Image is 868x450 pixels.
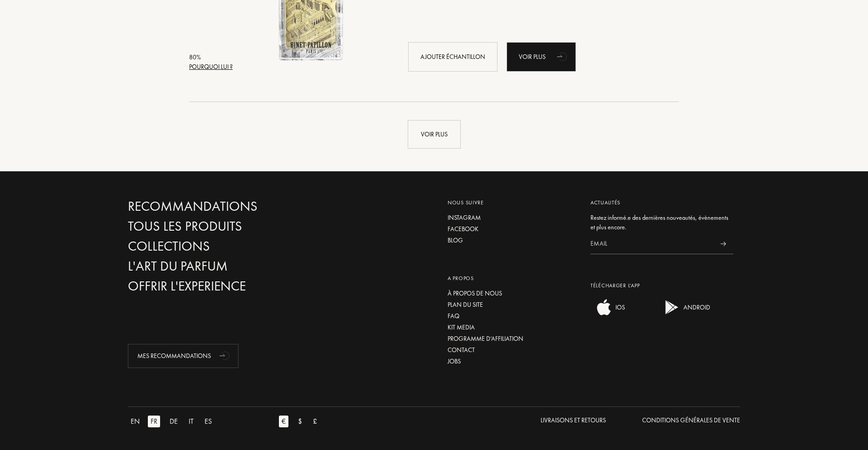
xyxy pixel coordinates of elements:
[216,346,234,364] div: animation
[590,281,733,290] div: Télécharger L’app
[448,323,577,332] a: Kit media
[128,198,323,214] a: Recommandations
[448,345,577,355] a: Contact
[448,213,577,223] a: Instagram
[148,416,167,427] a: FR
[613,298,625,316] div: IOS
[295,416,305,427] div: $
[279,416,288,427] div: €
[186,416,202,427] a: IT
[202,416,215,427] div: ES
[642,416,740,425] div: Conditions Générales de Vente
[448,300,577,310] a: Plan du site
[167,416,180,427] div: DE
[590,213,733,232] div: Restez informé.e des dernières nouveautés, évènements et plus encore.
[186,416,196,427] div: IT
[590,198,733,207] div: Actualités
[448,357,577,366] a: Jobs
[590,234,713,254] input: Email
[148,416,160,427] div: FR
[295,416,310,427] a: $
[448,274,577,282] div: A propos
[507,42,576,72] a: Voir plusanimation
[595,298,613,316] img: ios app
[408,42,497,72] div: Ajouter échantillon
[128,344,239,368] div: Mes Recommandations
[642,416,740,427] a: Conditions Générales de Vente
[681,298,710,316] div: ANDROID
[663,298,681,316] img: android app
[408,120,461,149] div: Voir plus
[189,53,233,62] div: 80 %
[128,278,323,294] a: Offrir l'experience
[541,416,606,425] div: Livraisons et Retours
[128,238,323,254] a: Collections
[189,62,233,72] div: Pourquoi lui ?
[554,47,572,65] div: animation
[310,416,320,427] div: £
[448,334,577,344] a: Programme d’affiliation
[128,416,148,427] a: EN
[202,416,220,427] a: ES
[167,416,186,427] a: DE
[507,42,576,72] div: Voir plus
[448,198,577,207] div: Nous suivre
[128,416,142,427] div: EN
[720,242,726,246] img: news_send.svg
[310,416,325,427] a: £
[128,218,323,234] a: Tous les produits
[448,289,577,298] a: À propos de nous
[541,416,606,427] a: Livraisons et Retours
[279,416,295,427] a: €
[590,310,625,318] a: ios appIOS
[448,236,577,245] a: Blog
[128,258,323,274] a: L'Art du Parfum
[448,224,577,234] a: Facebook
[448,311,577,321] a: FAQ
[658,310,710,318] a: android appANDROID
